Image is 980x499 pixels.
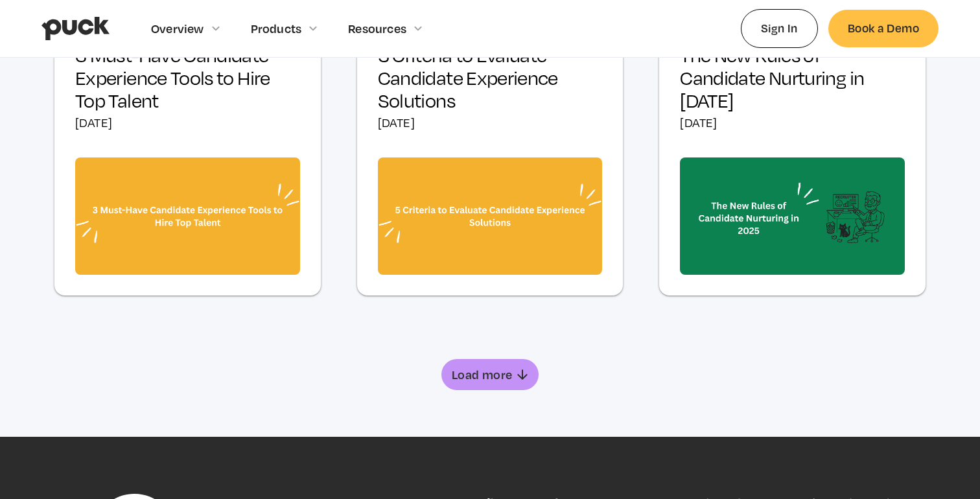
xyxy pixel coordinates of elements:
div: List [54,359,926,390]
div: [DATE] [680,115,905,130]
a: The New Rules of Candidate Nurturing in [DATE][DATE] [659,23,926,296]
a: Next Page [441,359,539,390]
a: 5 Criteria to Evaluate Candidate Experience Solutions[DATE] [357,23,624,296]
h3: 3 Must-Have Candidate Experience Tools to Hire Top Talent [75,44,300,113]
div: Overview [151,21,204,36]
div: Load more [452,368,513,381]
div: Resources [348,21,406,36]
h3: The New Rules of Candidate Nurturing in [DATE] [680,44,905,113]
a: Sign In [741,9,818,47]
a: 3 Must-Have Candidate Experience Tools to Hire Top Talent[DATE] [54,23,321,296]
h3: 5 Criteria to Evaluate Candidate Experience Solutions [378,44,603,113]
div: [DATE] [75,115,300,130]
a: Book a Demo [828,10,939,47]
div: [DATE] [378,115,603,130]
div: Products [251,21,302,36]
